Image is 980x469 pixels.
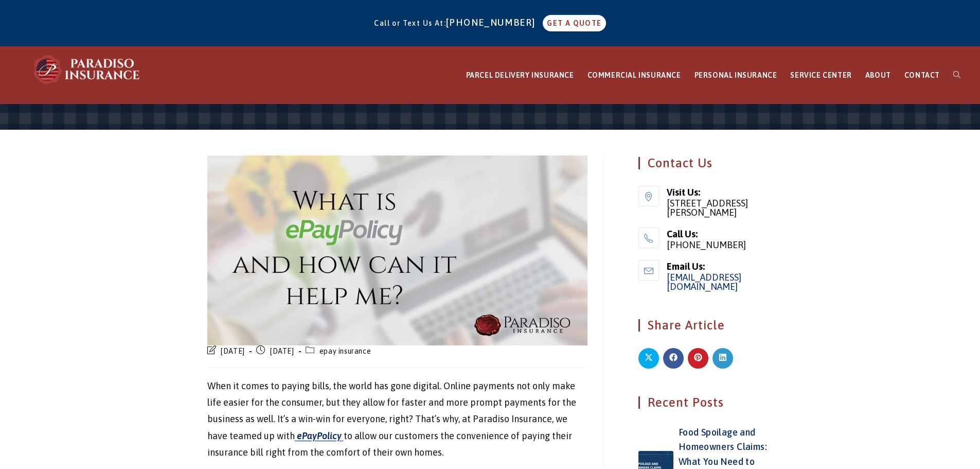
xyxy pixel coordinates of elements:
p: When it comes to paying bills, the world has gone digital. Online payments not only make life eas... [207,378,587,461]
em: ePayPolicy [297,430,342,441]
span: Call Us: [667,228,772,240]
a: ABOUT [859,47,898,104]
span: CONTACT [904,71,940,79]
a: PARCEL DELIVERY INSURANCE [459,47,581,104]
span: ABOUT [865,71,891,79]
span: SERVICE CENTER [790,71,851,79]
a: Share on Facebook [663,348,684,369]
a: PERSONAL INSURANCE [688,47,784,104]
a: Share on Pinterest [688,348,708,369]
a: epay insurance [319,347,371,355]
a: Share on X [638,348,659,369]
img: You are currently viewing Paying Insurance Bills Just Got Easier! [207,155,587,346]
span: Call or Text Us At: [374,19,446,27]
span: [STREET_ADDRESS][PERSON_NAME] [667,199,772,217]
a: GET A QUOTE [543,15,605,31]
h4: Recent Posts [638,396,772,409]
span: Visit Us: [667,186,772,199]
li: [DATE] [207,345,257,359]
h4: Share Article [638,319,772,332]
a: Share on LinkedIn [712,348,733,369]
li: [DATE] [256,345,306,359]
span: PERSONAL INSURANCE [694,71,777,79]
span: [PHONE_NUMBER] [667,240,772,250]
a: [EMAIL_ADDRESS][DOMAIN_NAME] [667,272,741,292]
h4: Contact Us [638,157,772,169]
a: CONTACT [898,47,947,104]
a: ePayPolicy [295,430,344,441]
span: Email Us: [667,260,772,273]
span: PARCEL DELIVERY INSURANCE [466,71,574,79]
a: SERVICE CENTER [783,47,858,104]
img: Paradiso Insurance [31,54,144,85]
a: COMMERCIAL INSURANCE [581,47,688,104]
span: COMMERCIAL INSURANCE [587,71,681,79]
a: [PHONE_NUMBER] [446,17,541,28]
